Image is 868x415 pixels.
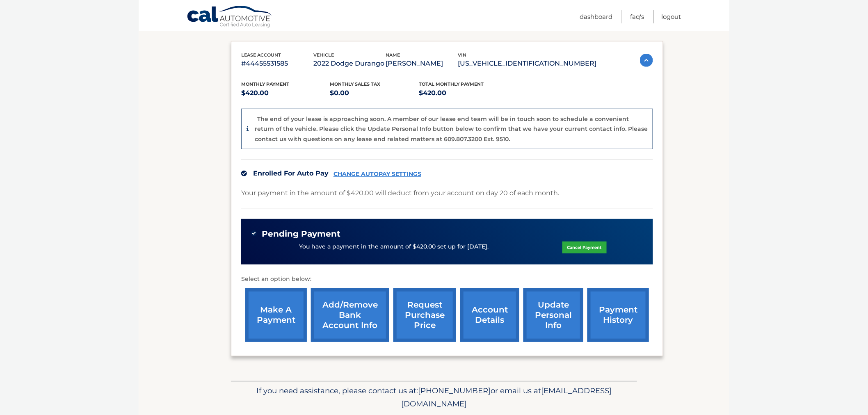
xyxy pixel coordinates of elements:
[187,5,273,29] a: Cal Automotive
[241,171,247,176] img: check.svg
[245,288,307,342] a: make a payment
[562,242,607,253] a: Cancel Payment
[313,52,334,58] span: vehicle
[458,58,596,69] p: [US_VEHICLE_IDENTIFICATION_NUMBER]
[241,187,559,199] p: Your payment in the amount of $420.00 will deduct from your account on day 20 of each month.
[419,87,508,99] p: $420.00
[241,58,313,69] p: #44455531585
[241,52,281,58] span: lease account
[523,288,583,342] a: update personal info
[311,288,389,342] a: Add/Remove bank account info
[419,81,484,87] span: Total Monthly Payment
[241,87,330,99] p: $420.00
[255,115,648,143] p: The end of your lease is approaching soon. A member of our lease end team will be in touch soon t...
[386,58,458,69] p: [PERSON_NAME]
[236,384,632,410] p: If you need assistance, please contact us at: or email us at
[458,52,466,58] span: vin
[386,52,400,58] span: name
[418,386,491,395] span: [PHONE_NUMBER]
[241,274,653,284] p: Select an option below:
[587,288,649,342] a: payment history
[580,10,612,23] a: Dashboard
[333,171,421,178] a: CHANGE AUTOPAY SETTINGS
[393,288,456,342] a: request purchase price
[460,288,519,342] a: account details
[262,229,340,239] span: Pending Payment
[313,58,386,69] p: 2022 Dodge Durango
[299,242,489,251] p: You have a payment in the amount of $420.00 set up for [DATE].
[251,230,257,236] img: check-green.svg
[630,10,644,23] a: FAQ's
[241,81,289,87] span: Monthly Payment
[330,81,381,87] span: Monthly sales Tax
[330,87,419,99] p: $0.00
[662,10,681,23] a: Logout
[253,169,329,177] span: Enrolled For Auto Pay
[640,54,653,67] img: accordion-active.svg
